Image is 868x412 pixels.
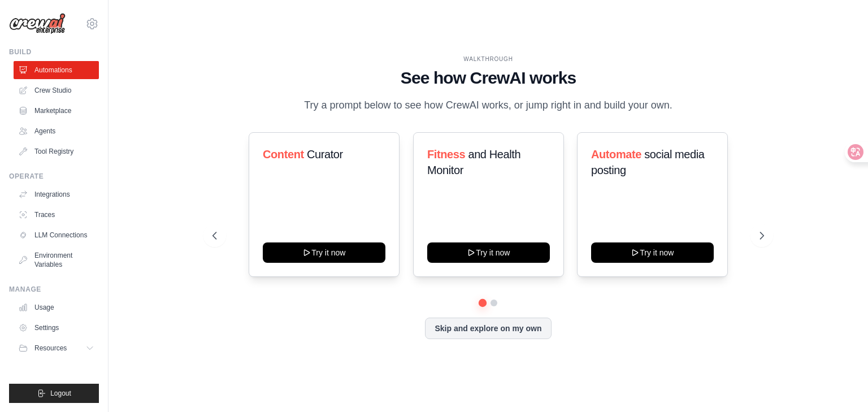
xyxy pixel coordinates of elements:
a: Automations [14,61,99,79]
span: Resources [34,344,67,353]
a: LLM Connections [14,226,99,244]
div: Operate [9,172,99,181]
button: Try it now [591,242,714,263]
span: social media posting [591,148,705,176]
a: Traces [14,206,99,224]
button: Try it now [263,242,385,263]
p: Try a prompt below to see how CrewAI works, or jump right in and build your own. [298,97,678,114]
a: Usage [14,298,99,316]
span: Fitness [427,148,465,161]
a: Tool Registry [14,142,99,161]
img: Logo [9,13,66,34]
a: Agents [14,122,99,140]
div: Manage [9,285,99,294]
span: Curator [307,148,343,161]
span: Content [263,148,304,161]
button: Resources [14,339,99,357]
div: WALKTHROUGH [212,55,764,63]
span: Logout [50,389,71,398]
button: Skip and explore on my own [425,318,551,339]
a: Crew Studio [14,81,99,99]
a: Environment Variables [14,246,99,274]
h1: See how CrewAI works [212,68,764,88]
a: Integrations [14,185,99,203]
a: Marketplace [14,102,99,120]
button: Try it now [427,242,550,263]
div: Build [9,47,99,57]
span: Automate [591,148,641,161]
span: and Health Monitor [427,148,520,176]
button: Logout [9,384,99,403]
a: Settings [14,319,99,337]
